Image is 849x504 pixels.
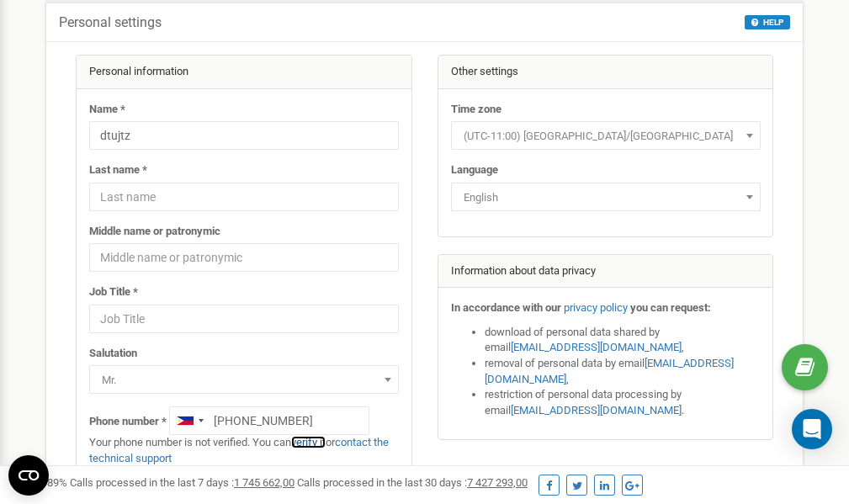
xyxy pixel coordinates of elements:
[89,436,389,464] a: contact the technical support
[451,301,561,314] strong: In accordance with our
[89,284,138,300] label: Job Title *
[451,183,761,211] span: English
[438,56,773,89] div: Other settings
[89,435,399,466] p: Your phone number is not verified. You can or
[457,186,755,210] span: English
[467,476,528,489] u: 7 427 293,00
[438,255,773,289] div: Information about data privacy
[792,409,832,449] div: Open Intercom Messenger
[89,346,137,362] label: Salutation
[169,406,369,435] input: +1-800-555-55-55
[451,162,498,178] label: Language
[457,125,755,148] span: (UTC-11:00) Pacific/Midway
[8,455,49,496] button: Open CMP widget
[89,162,147,178] label: Last name *
[89,243,399,272] input: Middle name or patronymic
[451,121,761,150] span: (UTC-11:00) Pacific/Midway
[77,56,411,89] div: Personal information
[89,414,167,430] label: Phone number *
[485,387,761,418] li: restriction of personal data processing by email .
[485,356,761,387] li: removal of personal data by email ,
[485,325,761,356] li: download of personal data shared by email ,
[511,404,682,416] a: [EMAIL_ADDRESS][DOMAIN_NAME]
[291,436,326,448] a: verify it
[564,301,628,314] a: privacy policy
[59,15,162,30] h5: Personal settings
[511,341,682,353] a: [EMAIL_ADDRESS][DOMAIN_NAME]
[745,15,790,29] button: HELP
[630,301,711,314] strong: you can request:
[170,407,209,434] div: Telephone country code
[89,365,399,394] span: Mr.
[89,102,125,118] label: Name *
[70,476,294,489] span: Calls processed in the last 7 days :
[89,183,399,211] input: Last name
[451,102,501,118] label: Time zone
[297,476,528,489] span: Calls processed in the last 30 days :
[89,305,399,333] input: Job Title
[89,224,220,240] label: Middle name or patronymic
[89,121,399,150] input: Name
[234,476,294,489] u: 1 745 662,00
[485,357,734,385] a: [EMAIL_ADDRESS][DOMAIN_NAME]
[95,369,393,392] span: Mr.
